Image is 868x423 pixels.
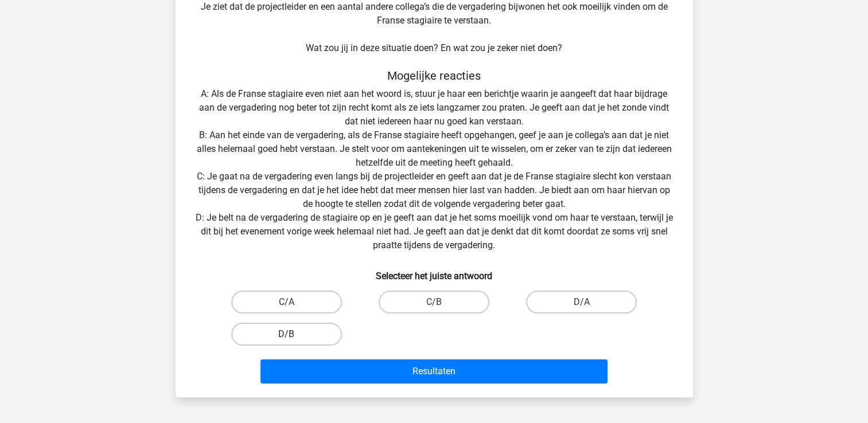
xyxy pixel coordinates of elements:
[231,291,342,314] label: C/A
[231,323,342,346] label: D/B
[194,261,675,281] h6: Selecteer het juiste antwoord
[526,291,637,314] label: D/A
[194,69,675,83] h5: Mogelijke reacties
[260,359,608,383] button: Resultaten
[379,291,489,314] label: C/B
